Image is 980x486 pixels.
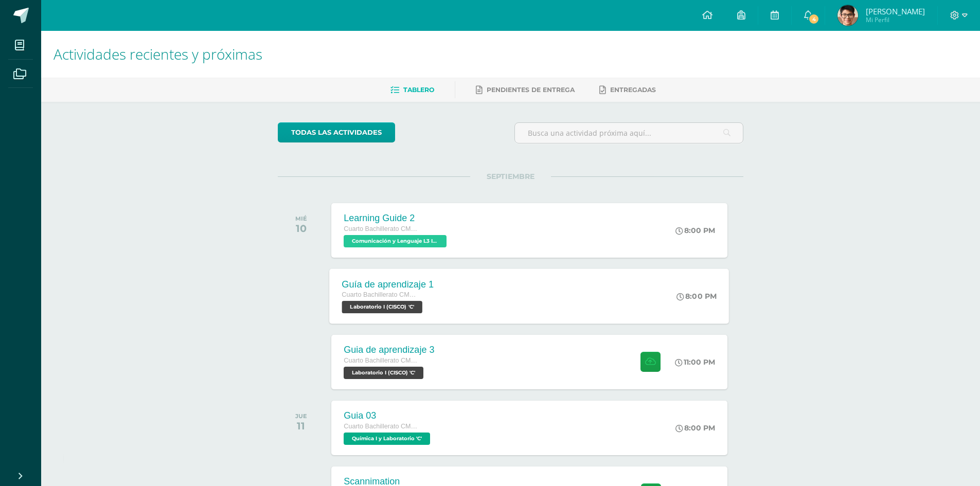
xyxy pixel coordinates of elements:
div: Guía de aprendizaje 1 [342,279,434,290]
span: [PERSON_NAME] [866,6,925,16]
div: 8:00 PM [675,226,715,235]
a: todas las Actividades [278,122,395,142]
span: Laboratorio I (CISCO) 'C' [342,301,423,313]
div: 8:00 PM [677,292,717,301]
span: Actividades recientes y próximas [54,44,262,64]
span: SEPTIEMBRE [470,172,551,181]
span: Tablero [403,86,434,94]
input: Busca una actividad próxima aquí... [515,123,743,143]
span: Laboratorio I (CISCO) 'C' [344,367,423,379]
div: Guia de aprendizaje 3 [344,345,434,355]
span: 4 [808,13,819,25]
div: Learning Guide 2 [344,213,449,224]
span: Cuarto Bachillerato CMP Bachillerato en CCLL con Orientación en Computación [342,291,420,298]
a: Tablero [390,82,434,98]
span: Cuarto Bachillerato CMP Bachillerato en CCLL con Orientación en Computación [344,225,421,232]
span: Pendientes de entrega [487,86,575,94]
div: 8:00 PM [675,423,715,433]
img: 0d4bfcedac1acb55a5ccabe1cfb1a95c.png [838,5,858,26]
a: Entregadas [599,82,656,98]
div: JUE [295,412,307,420]
div: 10 [295,222,307,235]
span: Cuarto Bachillerato CMP Bachillerato en CCLL con Orientación en Computación [344,357,421,364]
div: 11 [295,420,307,432]
span: Mi Perfil [866,15,925,24]
span: Química I y Laboratorio 'C' [344,433,430,445]
div: MIÉ [295,215,307,222]
span: Comunicación y Lenguaje L3 Inglés 'C' [344,235,447,247]
span: Cuarto Bachillerato CMP Bachillerato en CCLL con Orientación en Computación [344,423,421,430]
div: Guia 03 [344,410,433,421]
span: Entregadas [610,86,656,94]
a: Pendientes de entrega [476,82,575,98]
div: 11:00 PM [675,357,715,367]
